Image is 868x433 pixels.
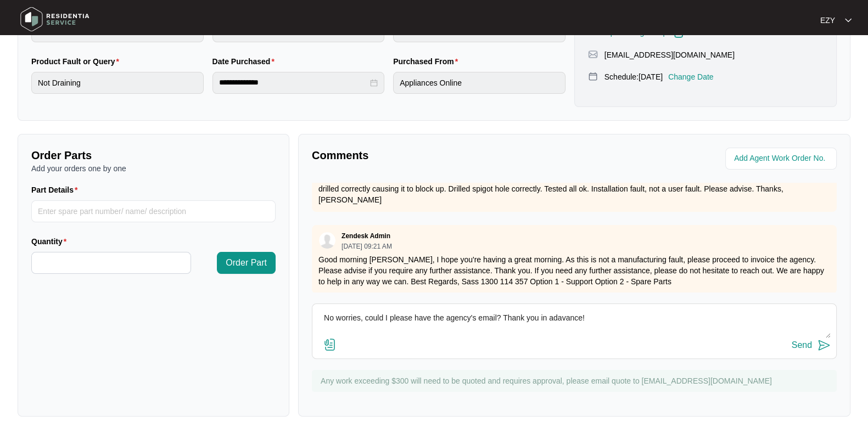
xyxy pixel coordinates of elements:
img: send-icon.svg [817,339,831,352]
img: residentia service logo [16,3,93,36]
input: Purchased From [393,72,565,94]
textarea: No worries, could I please have the agency's email? Thank you in adavance! [318,310,831,338]
p: [EMAIL_ADDRESS][DOMAIN_NAME] [604,49,735,60]
label: Date Purchased [212,56,279,67]
label: Quantity [31,236,71,247]
input: Part Details [31,200,276,222]
button: Order Part [217,252,276,274]
p: Hi team, our technician attended this job, please advise if you would like me to invoice the agen... [318,172,830,205]
img: file-attachment-doc.svg [323,338,337,351]
p: Add your orders one by one [31,163,276,174]
p: Zendesk Admin [341,232,390,240]
span: Order Part [226,256,267,269]
p: Comments [312,148,567,163]
input: Add Agent Work Order No. [734,152,830,165]
button: Send [792,338,831,353]
label: Product Fault or Query [31,56,124,67]
p: Good morning [PERSON_NAME], I hope you're having a great morning. As this is not a manufacturing ... [318,254,830,287]
label: Part Details [31,184,82,195]
input: Date Purchased [219,77,368,88]
input: Product Fault or Query [31,72,204,94]
p: [DATE] 09:21 AM [341,243,392,250]
img: user.svg [319,232,335,249]
img: map-pin [588,71,598,81]
p: Schedule: [DATE] [604,71,663,82]
input: Quantity [32,252,191,273]
p: EZY [820,15,835,26]
p: Change Date [668,71,714,82]
img: map-pin [588,49,598,59]
p: Any work exceeding $300 will need to be quoted and requires approval, please email quote to [EMAI... [321,375,831,386]
img: dropdown arrow [845,18,852,23]
div: Send [792,340,812,350]
p: Order Parts [31,148,276,163]
label: Purchased From [393,56,462,67]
